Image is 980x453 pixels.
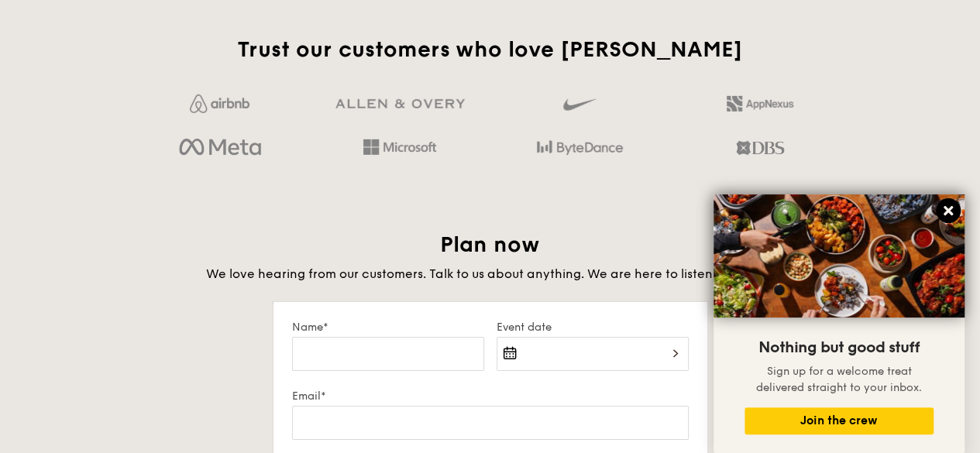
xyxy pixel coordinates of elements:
[179,135,260,161] img: meta.d311700b.png
[744,407,934,434] button: Join the crew
[756,365,922,394] span: Sign up for a welcome treat delivered straight to your inbox.
[736,135,783,161] img: dbs.a5bdd427.png
[292,390,689,403] label: Email*
[727,96,793,112] img: 2L6uqdT+6BmeAFDfWP11wfMG223fXktMZIL+i+lTG25h0NjUBKOYhdW2Kn6T+C0Q7bASH2i+1JIsIulPLIv5Ss6l0e291fRVW...
[497,321,689,334] label: Event date
[440,232,540,258] span: Plan now
[363,139,436,155] img: Hd4TfVa7bNwuIo1gAAAAASUVORK5CYII=
[714,194,965,317] img: DSC07876-Edit02-Large.jpeg
[563,91,596,118] img: gdlseuq06himwAAAABJRU5ErkJggg==
[206,266,774,281] span: We love hearing from our customers. Talk to us about anything. We are here to listen and help.
[758,338,920,357] span: Nothing but good stuff
[335,99,465,109] img: GRg3jHAAAAABJRU5ErkJggg==
[292,321,484,334] label: Name*
[537,135,623,161] img: bytedance.dc5c0c88.png
[936,198,961,223] button: Close
[190,94,249,113] img: Jf4Dw0UUCKFd4aYAAAAASUVORK5CYII=
[136,36,844,63] h2: Trust our customers who love [PERSON_NAME]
